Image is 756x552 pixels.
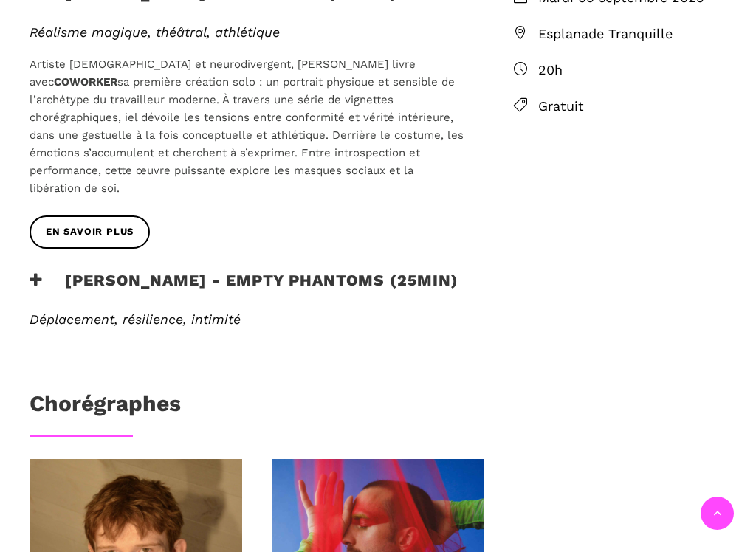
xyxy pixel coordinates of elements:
[538,60,726,81] span: 20h
[30,271,458,308] h3: [PERSON_NAME] - Empty phantoms (25min)
[538,96,726,117] span: Gratuit
[54,75,117,89] strong: COWORKER
[30,55,466,197] p: Artiste [DEMOGRAPHIC_DATA] et neurodivergent, [PERSON_NAME] livre avec sa première création solo ...
[46,224,134,240] span: EN SAVOIR PLUS
[538,24,726,45] span: Esplanade Tranquille
[30,390,181,427] h3: Chorégraphes
[30,24,280,40] em: Réalisme magique, théâtral, athlétique
[30,311,241,327] em: Déplacement, résilience, intimité
[30,215,150,249] a: EN SAVOIR PLUS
